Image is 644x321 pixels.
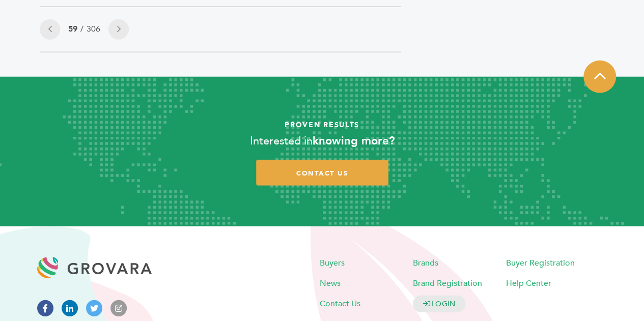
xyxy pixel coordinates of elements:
a: Brand Registration [413,278,482,289]
a: Buyer Registration [506,257,575,269]
a: Contact Us [320,298,360,309]
a: Brands [413,257,438,269]
a: 306 [87,23,100,35]
span: Interested in [250,133,313,149]
a: Help Center [506,278,551,289]
a: Buyers [320,257,345,269]
span: contact us [296,169,348,178]
a: LOGIN [413,296,466,312]
a: News [320,278,341,289]
span: / [77,23,87,35]
a: contact us [256,160,388,186]
span: 59 [68,23,77,35]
